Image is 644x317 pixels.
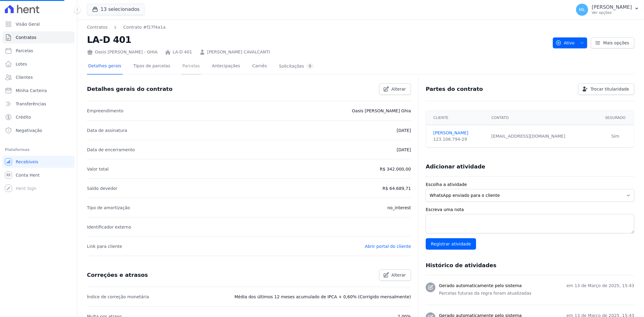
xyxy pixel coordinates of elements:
a: Lotes [2,58,75,70]
nav: Breadcrumb [87,24,165,30]
a: Detalhes gerais [87,59,123,75]
a: Transferências [2,98,75,110]
h3: Detalhes gerais do contrato [87,85,172,93]
th: Contato [488,111,597,125]
span: Lotes [16,61,27,67]
p: R$ 64.689,71 [383,185,411,192]
div: [EMAIL_ADDRESS][DOMAIN_NAME] [492,133,593,139]
a: Abrir portal do cliente [365,244,411,249]
a: Crédito [2,111,75,123]
div: 123.106.794-29 [433,136,484,142]
span: Clientes [16,74,33,80]
p: Identificador externo [87,223,131,231]
p: Tipo de amortização [87,204,130,211]
p: Valor total [87,165,109,173]
div: Solicitações [279,63,314,69]
nav: Breadcrumb [87,24,548,30]
a: Tipos de parcelas [132,59,171,75]
td: Sim [597,125,634,148]
p: R$ 342.000,00 [380,165,411,173]
a: Minha Carteira [2,85,75,97]
button: 13 selecionados [87,4,145,15]
span: Crédito [16,114,31,120]
div: Plataformas [5,146,72,153]
p: Oasis [PERSON_NAME] Ghia [352,107,411,114]
a: Negativação [2,124,75,136]
div: Oasis [PERSON_NAME] - GHIA [87,49,158,55]
a: Contratos [87,24,107,30]
p: no_interest [387,204,411,211]
a: Solicitações0 [278,59,315,75]
span: Contratos [16,34,36,40]
a: Recebíveis [2,156,75,168]
a: Clientes [2,71,75,83]
a: Alterar [379,83,411,95]
span: Transferências [16,101,46,107]
th: Segurado [597,111,634,125]
h3: Gerado automaticamente pelo sistema [439,283,522,289]
span: Minha Carteira [16,88,47,94]
a: Parcelas [2,45,75,57]
span: Trocar titularidade [591,86,629,92]
span: Alterar [392,86,406,92]
p: Índice de correção monetária [87,293,149,300]
p: Empreendimento [87,107,123,114]
p: em 13 de Março de 2025, 15:43 [566,283,634,289]
a: Contratos [2,31,75,43]
p: [DATE] [397,127,411,134]
h3: Partes do contrato [426,85,483,93]
p: Data de assinatura [87,127,127,134]
a: [PERSON_NAME] CAVALCANTI [207,49,270,55]
p: Saldo devedor [87,185,117,192]
a: Carnês [251,59,268,75]
label: Escreva uma nota [426,207,634,213]
a: Alterar [379,269,411,281]
span: Alterar [392,272,406,278]
label: Escolha a atividade [426,181,634,188]
a: Visão Geral [2,18,75,30]
p: [PERSON_NAME] [592,4,632,10]
span: Visão Geral [16,21,40,27]
p: Ver opções [592,10,632,15]
a: Mais opções [591,37,634,48]
a: LA-D 401 [173,49,192,55]
span: Negativação [16,127,42,133]
button: ML [PERSON_NAME] Ver opções [571,1,644,18]
span: Mais opções [603,40,629,46]
p: Link para cliente [87,243,122,250]
h3: Correções e atrasos [87,271,148,279]
span: Parcelas [16,48,33,54]
p: Data de encerramento [87,146,135,153]
a: Contrato #f27f4a1a [123,24,165,30]
span: ML [579,8,585,12]
p: Parcelas futuras da regra foram atualizadas [439,290,634,296]
a: [PERSON_NAME] [433,130,484,136]
input: Registrar atividade [426,238,476,250]
span: Ativo [556,37,575,48]
p: [DATE] [397,146,411,153]
span: Recebíveis [16,159,38,165]
a: Parcelas [181,59,201,75]
div: 0 [306,63,314,69]
h3: Adicionar atividade [426,163,485,170]
a: Conta Hent [2,169,75,181]
span: Conta Hent [16,172,40,178]
button: Ativo [553,37,588,48]
p: Média dos últimos 12 meses acumulado de IPCA + 0,60% (Corrigido mensalmente) [235,293,411,300]
h2: LA-D 401 [87,33,548,46]
a: Antecipações [211,59,242,75]
h3: Histórico de atividades [426,262,496,269]
th: Cliente [426,111,488,125]
a: Trocar titularidade [578,83,634,95]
